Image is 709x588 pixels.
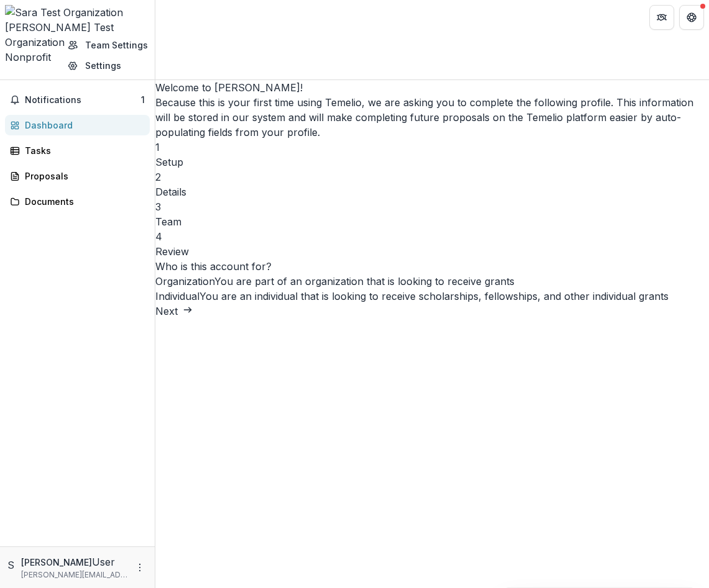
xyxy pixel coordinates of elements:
span: Notifications [25,95,141,106]
a: Dashboard [5,115,150,135]
h2: Welcome to [PERSON_NAME]! [155,80,709,95]
span: Individual [155,290,199,302]
p: User [92,554,115,569]
h3: Details [155,184,709,199]
a: Proposals [5,166,150,186]
p: [PERSON_NAME][EMAIL_ADDRESS][PERSON_NAME][DOMAIN_NAME] [21,569,127,581]
h3: Team [155,214,709,229]
a: Documents [5,191,150,212]
div: Progress [155,140,709,259]
button: More [132,560,147,575]
div: Dashboard [25,119,140,132]
span: Nonprofit [5,51,51,63]
span: You are an individual that is looking to receive scholarships, fellowships, and other individual ... [199,290,669,302]
button: Notifications1 [5,90,150,110]
button: Get Help [679,5,704,30]
div: Proposals [25,170,140,183]
div: 3 [155,199,709,214]
div: [PERSON_NAME] Test Organization [5,20,150,50]
div: 4 [155,229,709,244]
label: Who is this account for? [155,260,272,273]
img: Sara Test Organization [5,5,150,20]
div: 2 [155,170,709,184]
span: You are part of an organization that is looking to receive grants [214,275,515,287]
p: [PERSON_NAME] [21,556,92,569]
div: Documents [25,195,140,208]
span: Organization [155,275,214,287]
span: 1 [141,94,145,105]
button: Partners [649,5,674,30]
div: Sara [7,558,16,572]
p: Because this is your first time using Temelio, we are asking you to complete the following profil... [155,95,709,140]
a: Tasks [5,140,150,161]
div: 1 [155,140,709,155]
h3: Setup [155,155,709,170]
div: Tasks [25,144,140,157]
h3: Review [155,244,709,259]
button: Next [155,304,193,319]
